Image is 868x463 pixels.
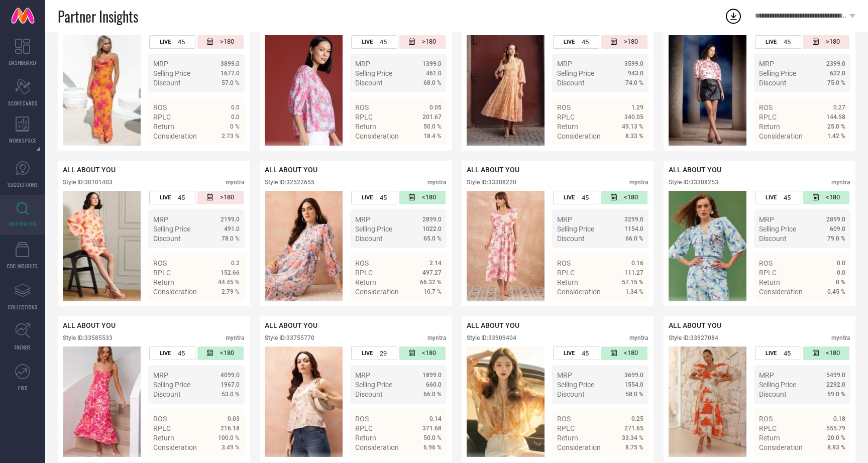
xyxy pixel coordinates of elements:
span: LIVE [362,194,373,201]
span: Discount [153,235,181,243]
span: <180 [624,349,638,358]
span: Return [759,123,780,131]
div: Number of days the style has been live on the platform [149,191,195,204]
span: Return [153,123,174,131]
div: Number of days the style has been live on the platform [553,191,599,204]
span: 65.0 % [423,235,442,242]
span: Consideration [355,132,399,140]
div: Number of days since the style was first listed on the platform [399,35,446,49]
span: 45 [582,350,589,357]
span: MRP [557,371,572,379]
span: Details [419,150,442,158]
span: 0.14 [429,415,442,422]
span: 1154.0 [624,225,643,233]
span: 340.05 [624,113,643,121]
span: 45 [784,350,791,357]
span: 2.73 % [222,133,240,140]
span: 371.68 [422,425,442,432]
span: 3299.0 [624,216,643,223]
span: ROS [153,415,167,423]
span: 0.05 [429,104,442,111]
span: ALL ABOUT YOU [669,321,721,329]
span: 0.0 [231,104,240,111]
span: 59.0 % [827,391,845,398]
div: myntra [427,334,447,341]
div: myntra [629,179,648,186]
span: Consideration [557,132,601,140]
span: Details [217,306,240,314]
div: Style ID: 32522655 [265,179,314,186]
span: 68.0 % [423,79,442,86]
span: 33.34 % [622,434,643,441]
span: Discount [759,79,787,87]
span: Selling Price [355,381,392,389]
span: 1677.0 [221,70,240,77]
img: Style preview image [467,191,545,301]
div: Number of days since the style was first listed on the platform [803,35,849,49]
span: 45 [178,38,185,46]
span: MRP [355,215,370,223]
span: 2.79 % [222,288,240,295]
span: ROS [557,259,571,267]
div: Style ID: 33308253 [669,179,718,186]
div: myntra [831,179,850,186]
span: 45 [582,194,589,201]
span: LIVE [564,350,575,357]
span: MRP [557,60,572,68]
span: 2899.0 [422,216,442,223]
span: 144.58 [826,113,845,121]
div: Number of days the style has been live on the platform [149,346,195,360]
div: Style ID: 33755770 [265,334,314,341]
span: ROS [557,103,571,111]
span: 45 [784,194,791,201]
span: MRP [153,215,168,223]
span: 8.33 % [625,133,643,140]
span: 2399.0 [826,60,845,67]
span: 45 [178,194,185,201]
span: 45 [784,38,791,46]
span: 0.27 [833,104,845,111]
div: Number of days since the style was first listed on the platform [803,191,849,204]
img: Style preview image [669,346,746,457]
span: 4099.0 [221,372,240,379]
span: 1.34 % [625,288,643,295]
span: 18.4 % [423,133,442,140]
span: ROS [355,259,369,267]
span: ALL ABOUT YOU [467,166,519,174]
span: ROS [153,259,167,267]
div: Number of days the style has been live on the platform [149,35,195,49]
span: Selling Price [355,225,392,233]
span: Consideration [759,443,803,451]
div: Number of days since the style was first listed on the platform [601,35,647,49]
span: Selling Price [355,69,392,77]
span: Discount [557,79,585,87]
div: myntra [831,334,850,341]
div: Number of days since the style was first listed on the platform [197,346,244,360]
span: MRP [759,60,774,68]
span: 0.16 [631,260,643,267]
div: Style ID: 30101403 [63,179,113,186]
img: Style preview image [63,35,141,146]
div: Click to view image [63,191,141,301]
span: 1554.0 [624,381,643,388]
span: 25.0 % [827,123,845,130]
div: Number of days the style has been live on the platform [351,191,397,204]
span: 111.27 [624,269,643,276]
span: Consideration [153,288,197,296]
span: Consideration [153,443,197,451]
span: FWD [18,384,28,392]
span: Selling Price [759,225,796,233]
span: 66.0 % [423,391,442,398]
span: WORKSPACE [9,137,37,144]
span: 152.66 [221,269,240,276]
div: Click to view image [63,346,141,457]
span: RPLC [355,269,373,277]
span: RPLC [759,424,777,432]
span: Selling Price [557,225,594,233]
span: LIVE [766,194,777,201]
span: COLLECTIONS [8,303,38,311]
span: 3599.0 [624,60,643,67]
div: Click to view image [265,35,343,146]
span: ALL ABOUT YOU [63,321,116,329]
span: 100.0 % [218,434,240,441]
